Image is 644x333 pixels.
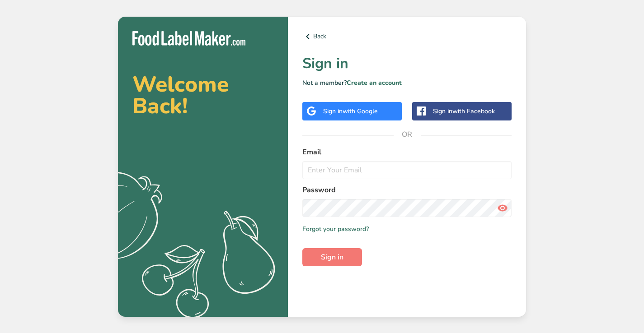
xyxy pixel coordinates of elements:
[302,161,512,179] input: Enter Your Email
[302,147,512,157] label: Email
[302,224,369,234] a: Forgot your password?
[132,74,273,117] h2: Welcome Back!
[132,31,245,46] img: Food Label Maker
[323,106,378,116] div: Sign in
[302,53,512,74] h1: Sign in
[394,121,421,148] span: OR
[302,185,512,195] label: Password
[343,107,378,116] span: with Google
[302,78,512,88] p: Not a member?
[452,107,495,116] span: with Facebook
[302,31,512,42] a: Back
[347,79,402,87] a: Create an account
[321,252,343,263] span: Sign in
[433,106,495,116] div: Sign in
[302,248,362,266] button: Sign in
